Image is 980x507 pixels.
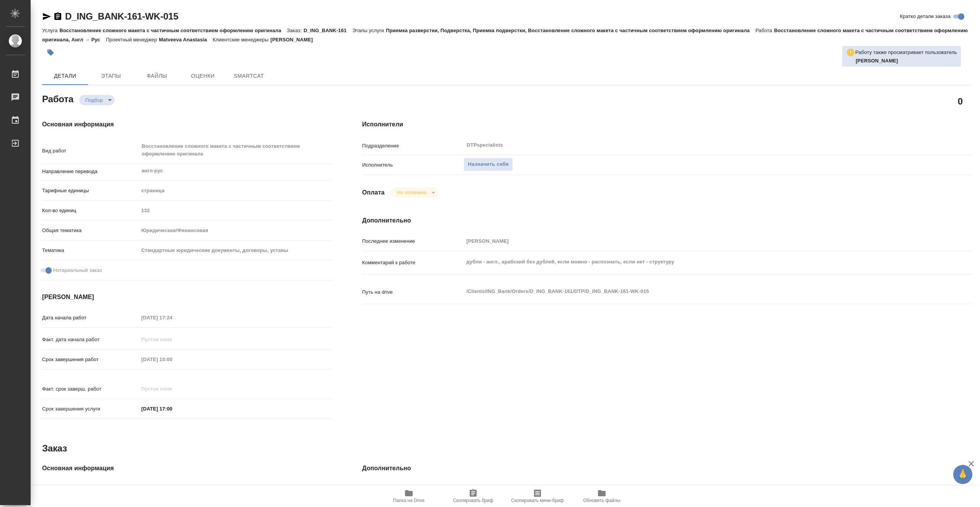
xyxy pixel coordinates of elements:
[42,442,67,455] h2: Заказ
[362,216,972,225] h4: Дополнительно
[42,147,139,155] p: Вид работ
[139,403,206,414] input: ✎ Введи что-нибудь
[93,71,129,81] span: Этапы
[139,354,206,365] input: Пустое поле
[304,28,352,33] p: D_ING_BANK-161
[139,383,206,394] input: Пустое поле
[386,28,755,33] p: Приемка разверстки, Подверстка, Приемка подверстки, Восстановление сложного макета с частичным со...
[139,184,332,197] div: страница
[42,464,332,473] h4: Основная информация
[391,187,438,198] div: Подбор
[83,97,105,103] button: Подбор
[958,95,963,108] h2: 0
[42,405,139,413] p: Срок завершения услуги
[139,71,175,81] span: Файлы
[42,314,139,322] p: Дата начала работ
[362,188,385,197] h4: Оплата
[464,158,513,171] button: Назначить себя
[453,498,493,503] span: Скопировать бриф
[139,224,332,237] div: Юридическая/Финансовая
[362,161,464,169] p: Исполнитель
[900,13,951,20] span: Кратко детали заказа
[139,334,206,345] input: Пустое поле
[42,356,139,363] p: Срок завершения работ
[42,187,139,195] p: Тарифные единицы
[139,483,332,494] input: Пустое поле
[468,160,508,169] span: Назначить себя
[755,28,774,33] p: Работа
[362,259,464,267] p: Комментарий к работе
[47,71,83,81] span: Детали
[185,71,221,81] span: Оценки
[464,255,921,268] textarea: дубли - англ., арабский без дублей, если можно - распознать, если нет - структуру
[362,142,464,150] p: Подразделение
[159,37,213,43] p: Matveeva Anastasia
[42,336,139,343] p: Факт. дата начала работ
[377,486,441,507] button: Папка на Drive
[139,312,206,323] input: Пустое поле
[856,58,898,64] b: [PERSON_NAME]
[362,120,972,129] h4: Исполнители
[59,28,287,33] p: Восстановление сложного макета с частичным соответствием оформлению оригинала
[464,285,921,298] textarea: /Clients/ING_Bank/Orders/D_ING_BANK-161/DTP/D_ING_BANK-161-WK-015
[362,288,464,296] p: Путь на drive
[464,236,921,247] input: Пустое поле
[856,57,957,65] p: Оксютович Ирина
[352,28,386,33] p: Этапы услуги
[139,205,332,216] input: Пустое поле
[79,95,114,105] div: Подбор
[139,244,332,257] div: Стандартные юридические документы, договоры, уставы
[362,237,464,245] p: Последнее изменение
[42,44,59,61] button: Добавить тэг
[953,465,972,484] button: 🙏
[230,71,267,81] span: SmartCat
[42,293,332,302] h4: [PERSON_NAME]
[213,37,271,43] p: Клиентские менеджеры
[511,498,563,503] span: Скопировать мини-бриф
[464,483,921,494] input: Пустое поле
[505,486,570,507] button: Скопировать мини-бриф
[42,168,139,175] p: Направление перевода
[42,12,51,21] button: Скопировать ссылку для ЯМессенджера
[42,28,59,33] p: Услуга
[53,267,102,274] span: Нотариальный заказ
[270,37,318,43] p: [PERSON_NAME]
[65,11,178,21] a: D_ING_BANK-161-WK-015
[42,120,332,129] h4: Основная информация
[362,464,972,473] h4: Дополнительно
[287,28,304,33] p: Заказ:
[106,37,159,43] p: Проектный менеджер
[42,92,73,105] h2: Работа
[42,207,139,214] p: Кол-во единиц
[441,486,505,507] button: Скопировать бриф
[570,486,634,507] button: Обновить файлы
[393,498,425,503] span: Папка на Drive
[42,247,139,254] p: Тематика
[42,227,139,234] p: Общая тематика
[53,12,62,21] button: Скопировать ссылку
[42,485,139,493] p: Код заказа
[583,498,621,503] span: Обновить файлы
[956,466,969,482] span: 🙏
[42,385,139,393] p: Факт. срок заверш. работ
[395,189,429,196] button: Не оплачена
[362,485,464,493] p: Путь на drive
[855,49,957,56] p: Работу также просматривает пользователь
